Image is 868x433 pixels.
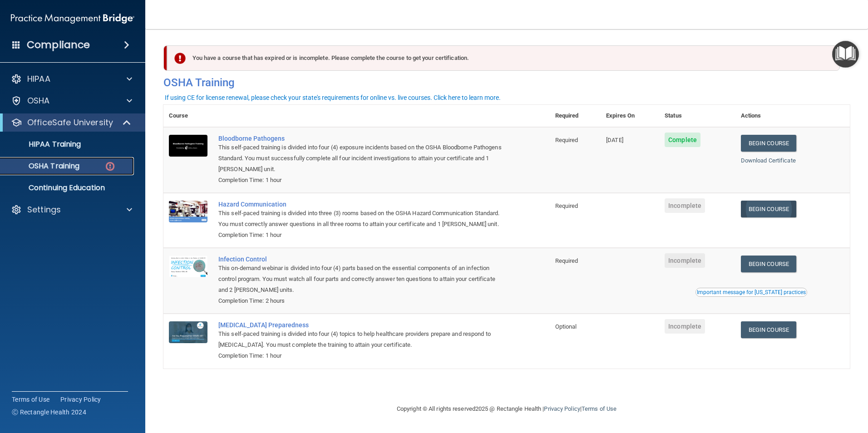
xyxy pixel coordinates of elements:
a: Download Certificate [741,157,796,164]
p: HIPAA [27,74,50,84]
span: Incomplete [665,253,705,268]
img: danger-circle.6113f641.png [104,161,116,172]
p: OSHA [27,95,50,106]
span: Incomplete [665,198,705,213]
span: Ⓒ Rectangle Health 2024 [12,408,86,417]
button: Read this if you are a dental practitioner in the state of CA [695,288,807,297]
p: Continuing Education [6,183,130,192]
div: Completion Time: 1 hour [218,175,504,186]
div: Copyright © All rights reserved 2025 @ Rectangle Health | | [341,394,672,423]
th: Status [659,105,735,127]
a: Begin Course [741,201,796,217]
button: Open Resource Center [832,41,859,68]
a: Hazard Communication [218,201,504,208]
span: Required [555,137,578,143]
a: OfficeSafe University [11,117,132,128]
a: HIPAA [11,74,132,84]
div: Important message for [US_STATE] practices [697,290,806,295]
h4: Compliance [27,39,90,51]
th: Course [163,105,213,127]
div: This self-paced training is divided into three (3) rooms based on the OSHA Hazard Communication S... [218,208,504,230]
div: Completion Time: 1 hour [218,350,504,361]
button: If using CE for license renewal, please check your state's requirements for online vs. live cours... [163,93,502,102]
th: Expires On [601,105,659,127]
h4: OSHA Training [163,76,850,89]
p: Settings [27,204,61,215]
p: OSHA Training [6,162,79,171]
div: If using CE for license renewal, please check your state's requirements for online vs. live cours... [165,94,501,101]
a: Settings [11,204,132,215]
img: PMB logo [11,10,134,28]
th: Required [550,105,601,127]
span: Optional [555,323,577,330]
p: OfficeSafe University [27,117,113,128]
a: Terms of Use [12,395,49,404]
div: Completion Time: 2 hours [218,295,504,306]
th: Actions [735,105,850,127]
span: Complete [665,133,700,147]
a: Bloodborne Pathogens [218,135,504,142]
div: This on-demand webinar is divided into four (4) parts based on the essential components of an inf... [218,263,504,295]
a: OSHA [11,95,132,106]
div: This self-paced training is divided into four (4) topics to help healthcare providers prepare and... [218,329,504,350]
a: [MEDICAL_DATA] Preparedness [218,321,504,329]
a: Privacy Policy [60,395,101,404]
a: Begin Course [741,135,796,152]
span: Incomplete [665,319,705,334]
a: Begin Course [741,256,796,272]
a: Begin Course [741,321,796,338]
a: Terms of Use [582,405,616,412]
img: exclamation-circle-solid-danger.72ef9ffc.png [174,53,186,64]
div: This self-paced training is divided into four (4) exposure incidents based on the OSHA Bloodborne... [218,142,504,175]
a: Privacy Policy [544,405,580,412]
div: Completion Time: 1 hour [218,230,504,241]
span: Required [555,257,578,264]
span: [DATE] [606,137,623,143]
a: Infection Control [218,256,504,263]
p: HIPAA Training [6,140,81,149]
div: You have a course that has expired or is incomplete. Please complete the course to get your certi... [167,45,840,71]
span: Required [555,202,578,209]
